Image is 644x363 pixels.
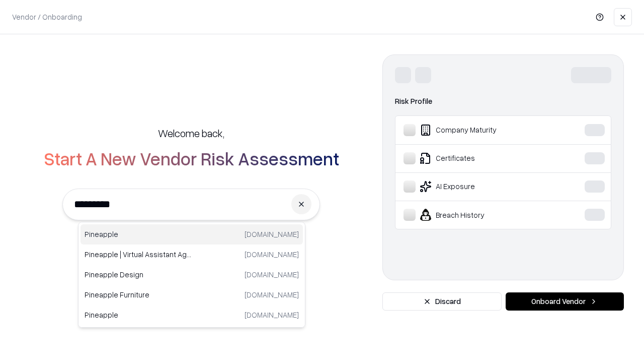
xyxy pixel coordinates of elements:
[85,269,192,280] p: Pineapple Design
[85,289,192,300] p: Pineapple Furniture
[245,269,299,280] p: [DOMAIN_NAME]
[404,209,554,221] div: Breach History
[245,289,299,300] p: [DOMAIN_NAME]
[404,180,554,193] div: AI Exposure
[245,249,299,260] p: [DOMAIN_NAME]
[245,229,299,239] p: [DOMAIN_NAME]
[85,229,192,239] p: Pineapple
[382,292,502,311] button: Discard
[158,126,224,140] h5: Welcome back,
[404,124,554,136] div: Company Maturity
[12,12,82,22] p: Vendor / Onboarding
[245,310,299,320] p: [DOMAIN_NAME]
[85,249,192,260] p: Pineapple | Virtual Assistant Agency
[404,152,554,164] div: Certificates
[78,222,305,328] div: Suggestions
[395,95,611,107] div: Risk Profile
[44,148,339,168] h2: Start A New Vendor Risk Assessment
[85,310,192,320] p: Pineapple
[506,292,624,311] button: Onboard Vendor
